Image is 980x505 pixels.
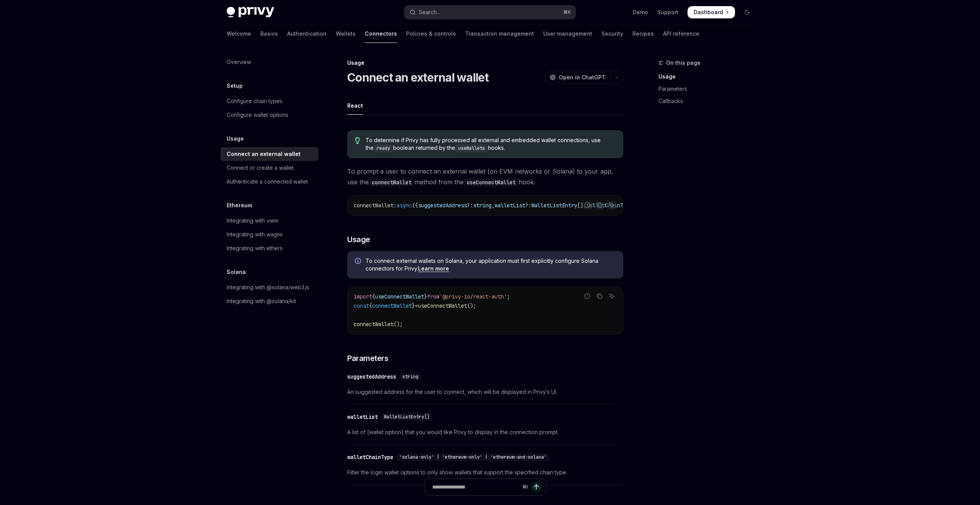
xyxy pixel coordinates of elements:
div: Connect an external wallet [227,149,301,159]
span: Usage [347,234,370,245]
span: useConnectWallet [375,293,424,300]
span: Dashboard [694,8,723,16]
div: walletChainType [347,453,393,461]
a: Learn more [418,265,449,272]
a: Security [601,25,623,43]
a: Welcome [227,25,251,43]
button: Open search [404,5,576,19]
img: dark logo [227,7,274,18]
span: (); [467,302,476,309]
span: On this page [666,58,701,67]
span: ⌘ K [563,9,571,15]
a: User management [543,25,592,43]
h5: Setup [227,81,243,90]
div: Configure chain types [227,97,283,106]
span: connectWallet [372,302,412,309]
span: string [473,202,492,209]
div: Usage [347,59,623,67]
span: WalletListEntry [531,202,577,209]
div: Integrating with wagmi [227,230,283,239]
code: connectWallet [369,178,415,187]
a: Authentication [287,25,327,43]
div: Integrating with ethers [227,244,283,253]
span: Parameters [347,353,388,364]
span: ; [507,293,510,300]
span: '@privy-io/react-auth' [439,293,507,300]
a: API reference [663,25,699,43]
a: Integrating with wagmi [220,228,318,241]
span: [], [577,202,586,209]
button: Ask AI [607,291,617,301]
span: ?: [525,202,531,209]
div: walletList [347,413,378,421]
span: Filter the login wallet options to only show wallets that support the specified chain type. [347,468,623,477]
button: Report incorrect code [582,291,592,301]
span: : [394,202,397,209]
span: ({ [412,202,418,209]
a: Policies & controls [406,25,456,43]
a: Transaction management [465,25,534,43]
div: Configure wallet options [227,110,288,120]
div: suggestedAddress [347,373,396,380]
a: Configure chain types [220,94,318,108]
div: Integrating with viem [227,216,278,225]
button: Report incorrect code [582,200,592,210]
a: Basics [260,25,278,43]
a: Dashboard [688,6,735,18]
div: Authenticate a connected wallet [227,177,308,186]
span: useConnectWallet [418,302,467,309]
span: } [412,302,415,309]
a: Demo [633,8,648,16]
a: Configure wallet options [220,108,318,122]
span: string [402,374,418,380]
code: ready [374,144,393,152]
a: Parameters [658,83,759,95]
span: , [492,202,495,209]
a: Connect or create a wallet [220,161,318,175]
span: An suggested address for the user to connect, which will be displayed in Privy’s UI. [347,387,623,397]
a: Callbacks [658,95,759,107]
span: ?: [467,202,473,209]
div: Integrating with @solana/kit [227,297,296,306]
span: To prompt a user to connect an external wallet (on EVM networks or Solana) to your app, use the m... [347,166,623,187]
a: Connect an external wallet [220,147,318,161]
div: Search... [419,8,440,17]
span: (); [394,321,403,328]
span: = [415,302,418,309]
svg: Tip [355,137,360,144]
h5: Solana [227,267,246,277]
div: Overview [227,57,251,67]
span: 'solana-only' | 'ethereum-only' | 'ethereum-and-solana' [399,454,547,460]
a: Support [657,8,678,16]
span: walletList [495,202,525,209]
a: Integrating with @solana/web3.js [220,280,318,294]
button: Send message [531,482,542,492]
div: Integrating with @solana/web3.js [227,283,309,292]
svg: Info [355,258,363,266]
div: Connect or create a wallet [227,163,294,172]
a: Authenticate a connected wallet [220,175,318,189]
button: Ask AI [607,200,617,210]
a: Overview [220,55,318,69]
span: Open in ChatGPT [559,74,606,81]
h5: Usage [227,134,244,143]
button: Open in ChatGPT [545,71,610,84]
span: suggestedAddress [418,202,467,209]
span: const [354,302,369,309]
span: WalletListEntry[] [384,414,430,420]
a: Connectors [365,25,397,43]
input: Ask a question... [432,479,519,495]
a: Integrating with @solana/kit [220,294,318,308]
h1: Connect an external wallet [347,71,489,84]
a: Recipes [632,25,654,43]
span: connectWallet [354,202,394,209]
code: useConnectWallet [464,178,519,187]
a: Integrating with viem [220,214,318,228]
span: from [427,293,439,300]
div: React [347,97,363,115]
a: Usage [658,71,759,83]
span: { [369,302,372,309]
span: { [372,293,375,300]
span: A list of [wallet option] that you would like Privy to display in the connection prompt. [347,428,623,437]
a: Integrating with ethers [220,241,318,255]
